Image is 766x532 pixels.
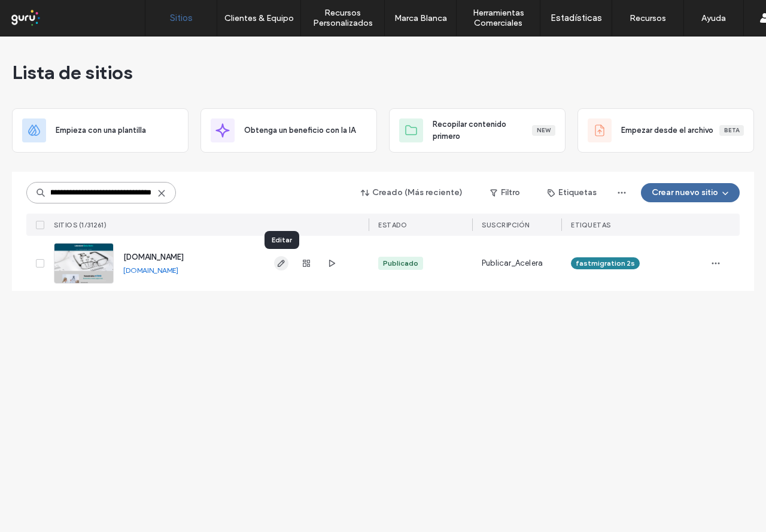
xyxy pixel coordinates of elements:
[482,221,530,229] span: Suscripción
[170,13,193,23] label: Sitios
[641,183,740,202] button: Crear nuevo sitio
[433,118,532,142] span: Recopilar contenido primero
[551,13,602,23] label: Estadísticas
[301,8,384,28] label: Recursos Personalizados
[482,257,543,269] span: Publicar_Acelera
[12,108,189,153] div: Empieza con una plantilla
[576,258,635,269] span: fastmigration 2s
[389,108,566,153] div: Recopilar contenido primeroNew
[630,13,666,23] label: Recursos
[54,221,107,229] span: SITIOS (1/31261)
[532,125,555,136] div: New
[378,221,407,229] span: ESTADO
[537,183,607,202] button: Etiquetas
[26,8,59,19] span: Ayuda
[265,231,299,249] div: Editar
[12,60,133,84] span: Lista de sitios
[621,124,713,136] span: Empezar desde el archivo
[701,13,726,23] label: Ayuda
[351,183,473,202] button: Creado (Más reciente)
[200,108,377,153] div: Obtenga un beneficio con la IA
[244,124,355,136] span: Obtenga un beneficio con la IA
[577,108,754,153] div: Empezar desde el archivoBeta
[571,221,611,229] span: ETIQUETAS
[719,125,744,136] div: Beta
[457,8,540,28] label: Herramientas Comerciales
[224,13,294,23] label: Clientes & Equipo
[394,13,447,23] label: Marca Blanca
[123,253,184,262] a: [DOMAIN_NAME]
[123,266,178,275] a: [DOMAIN_NAME]
[56,124,146,136] span: Empieza con una plantilla
[383,258,418,269] div: Publicado
[478,183,532,202] button: Filtro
